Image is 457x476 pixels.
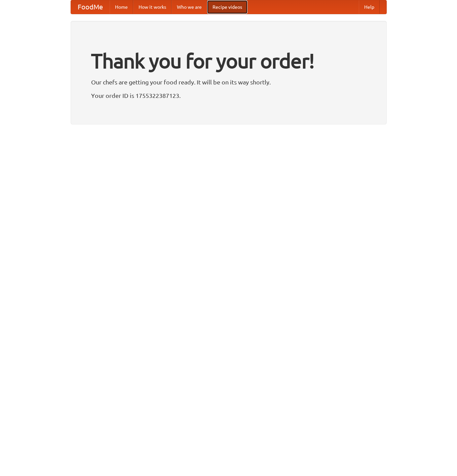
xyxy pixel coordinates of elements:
[91,45,366,77] h1: Thank you for your order!
[359,0,380,14] a: Help
[207,0,247,14] a: Recipe videos
[133,0,172,14] a: How it works
[172,0,207,14] a: Who we are
[71,0,110,14] a: FoodMe
[91,77,366,87] p: Our chefs are getting your food ready. It will be on its way shortly.
[91,90,366,101] p: Your order ID is 1755322387123.
[110,0,133,14] a: Home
